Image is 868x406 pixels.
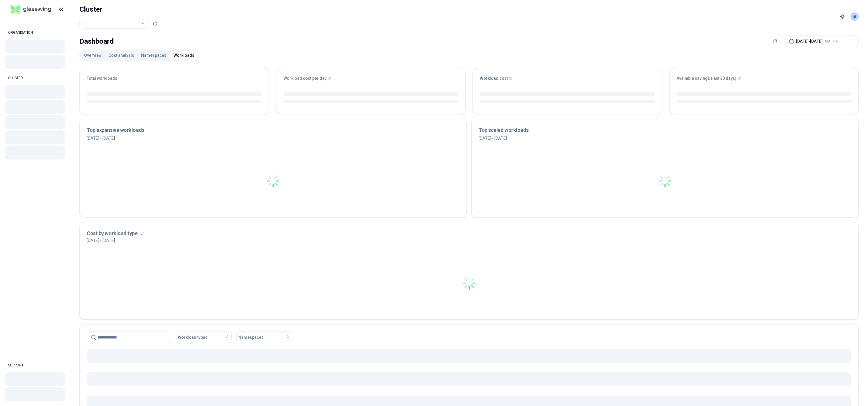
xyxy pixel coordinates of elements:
[480,75,655,81] div: Workload cost
[238,334,264,340] span: Namespaces
[283,75,459,81] div: Workload cost per day
[79,5,157,14] h1: Cluster
[825,39,838,44] span: GMT+10
[87,135,459,141] p: [DATE] - [DATE]
[87,237,115,243] p: [DATE] - [DATE]
[5,27,65,38] div: ORGANISATION
[479,135,851,141] p: [DATE] - [DATE]
[236,331,292,343] button: Namespaces
[79,36,114,47] div: Dashboard
[5,72,65,84] div: CLUSTER
[105,51,138,60] button: Cost analysis
[677,75,852,81] div: Available savings (last 30 days)
[87,126,459,134] h3: Top expensive workloads
[8,3,54,16] img: GlassWing
[81,51,105,60] button: Overview
[784,36,859,47] button: [DATE]-[DATE]GMT+10
[138,51,170,60] button: Namespaces
[87,229,138,237] h3: Cost by workload type
[87,75,262,81] div: Total workloads
[178,334,207,340] span: Workload types
[170,51,198,60] button: Workloads
[176,331,232,343] button: Workload types
[79,19,149,29] button: Select a value
[479,126,851,134] h3: Top scaled workloads
[5,359,65,371] div: SUPPORT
